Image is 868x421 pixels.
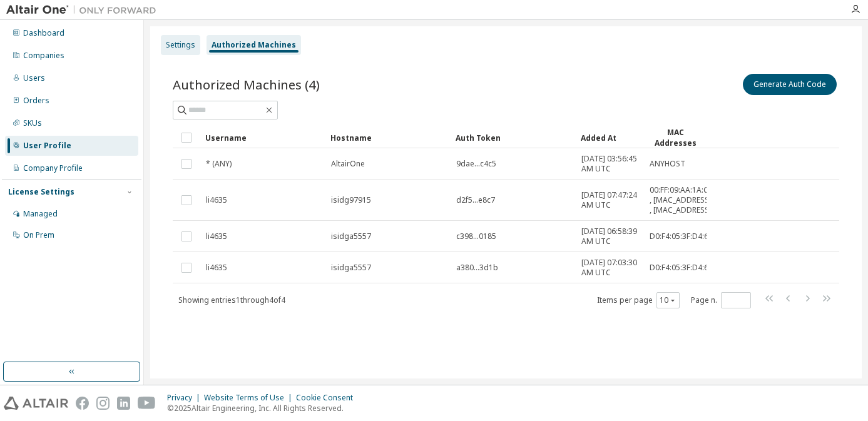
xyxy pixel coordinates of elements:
span: Authorized Machines (4) [173,76,320,93]
div: Website Terms of Use [204,393,296,403]
span: li4635 [206,195,227,205]
div: Companies [23,51,64,61]
div: Dashboard [23,28,64,38]
div: SKUs [23,118,42,128]
div: MAC Addresses [649,127,702,148]
div: Auth Token [456,128,571,148]
div: On Prem [23,230,54,240]
span: Items per page [597,292,680,308]
div: Hostname [330,128,446,148]
div: Privacy [167,393,204,403]
span: [DATE] 03:56:45 AM UTC [581,154,638,174]
div: User Profile [23,141,71,151]
span: a380...3d1b [456,263,498,273]
div: Users [23,73,45,83]
span: c398...0185 [456,231,496,241]
button: Generate Auth Code [743,74,837,95]
span: li4635 [206,263,227,273]
img: altair_logo.svg [4,397,68,410]
span: Page n. [691,292,751,308]
img: youtube.svg [138,397,156,410]
span: isidga5557 [331,231,371,241]
span: ANYHOST [650,159,685,169]
button: 10 [660,295,677,305]
p: © 2025 Altair Engineering, Inc. All Rights Reserved. [167,403,360,413]
span: D0:F4:05:3F:D4:6B [650,263,713,273]
span: Showing entries 1 through 4 of 4 [178,295,285,305]
span: D0:F4:05:3F:D4:6B [650,231,713,241]
span: li4635 [206,231,227,241]
div: Username [205,128,320,148]
span: 00:FF:09:AA:1A:C0 , [MAC_ADDRESS] , [MAC_ADDRESS] [650,185,713,215]
span: * (ANY) [206,159,232,169]
span: d2f5...e8c7 [456,195,495,205]
img: linkedin.svg [117,397,130,410]
span: [DATE] 06:58:39 AM UTC [581,226,638,246]
span: 9dae...c4c5 [456,159,496,169]
div: Orders [23,96,49,106]
div: License Settings [8,187,74,197]
div: Managed [23,209,58,219]
div: Settings [166,40,195,50]
span: [DATE] 07:03:30 AM UTC [581,258,638,278]
span: [DATE] 07:47:24 AM UTC [581,190,638,210]
div: Authorized Machines [212,40,296,50]
img: facebook.svg [76,397,89,410]
div: Company Profile [23,163,83,173]
span: AltairOne [331,159,365,169]
img: instagram.svg [96,397,110,410]
span: isidg97915 [331,195,371,205]
span: isidga5557 [331,263,371,273]
div: Cookie Consent [296,393,360,403]
div: Added At [581,128,639,148]
img: Altair One [6,4,163,16]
